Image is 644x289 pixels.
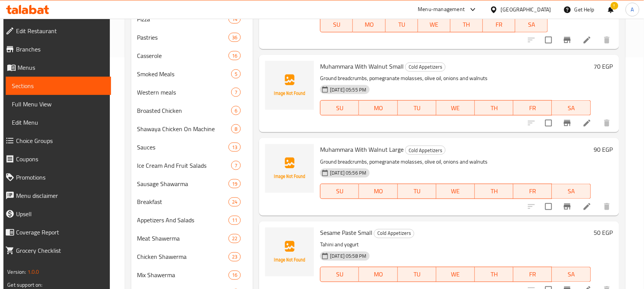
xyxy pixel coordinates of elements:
span: Casserole [137,51,229,60]
span: SA [555,269,588,280]
div: Meat Shawerma [137,234,229,243]
div: items [229,197,241,207]
div: [GEOGRAPHIC_DATA] [501,5,551,14]
h6: 50 EGP [594,228,613,238]
span: FR [486,19,512,30]
span: Mix Shawerma [137,271,229,280]
span: FR [517,186,549,197]
span: WE [440,186,472,197]
span: TU [401,103,433,114]
span: MO [362,103,394,114]
span: Promotions [16,173,105,182]
span: Appetizers And Salads [137,216,229,225]
a: Edit menu item [583,119,592,128]
span: Full Menu View [12,100,105,109]
span: WE [440,103,472,114]
span: 8 [232,125,240,133]
div: Chicken Shawerma23 [131,248,253,266]
span: MO [362,269,394,280]
span: Pastries [137,33,229,42]
button: SU [320,17,353,32]
span: 16 [229,52,240,59]
button: delete [598,114,616,132]
button: FR [514,184,552,199]
span: Cold Appetizers [406,63,445,71]
span: 16 [229,272,240,279]
span: SA [555,103,588,114]
button: WE [418,17,451,32]
span: Select to update [541,32,557,48]
span: WE [440,269,472,280]
button: Branch-specific-item [558,114,576,132]
button: TH [475,100,514,116]
a: Edit menu item [583,202,592,211]
span: WE [421,19,448,30]
button: Branch-specific-item [558,197,576,216]
span: Coupons [16,154,105,164]
span: Sesame Paste Small [320,227,372,239]
span: 13 [229,144,240,151]
button: WE [436,100,475,116]
span: Select to update [541,199,557,215]
span: Select to update [541,115,557,131]
span: FR [517,269,549,280]
div: Sauces13 [131,138,253,156]
div: Casserole16 [131,47,253,65]
button: WE [436,184,475,199]
button: SU [320,267,359,282]
div: items [229,216,241,225]
span: SA [518,19,545,30]
span: 6 [232,107,240,114]
button: WE [436,267,475,282]
button: Branch-specific-item [558,31,576,49]
a: Edit Menu [6,113,111,132]
button: delete [598,31,616,49]
span: [DATE] 05:58 PM [327,253,369,260]
span: Muhammara With Walnut Small [320,61,404,72]
span: Cold Appetizers [374,229,414,238]
span: SU [324,103,356,114]
span: SA [555,186,588,197]
div: Breakfast [137,197,229,207]
span: 7 [232,162,240,169]
span: Edit Menu [12,118,105,127]
span: Sauces [137,143,229,152]
span: 19 [229,180,240,188]
span: Broasted Chicken [137,106,232,115]
button: MO [353,17,385,32]
span: 23 [229,254,240,261]
button: TU [398,184,436,199]
span: 24 [229,199,240,206]
button: delete [598,197,616,216]
h6: 90 EGP [594,144,613,155]
button: SA [552,184,591,199]
div: Pastries36 [131,28,253,47]
button: SU [320,184,359,199]
p: Tahini and yogurt [320,240,591,250]
div: Western meals [137,88,232,97]
span: Sausage Shawarma [137,179,229,188]
h6: 70 EGP [594,61,613,72]
span: Smoked Meals [137,69,232,79]
div: items [229,271,241,280]
span: MO [362,186,394,197]
span: Menus [18,63,105,72]
button: TU [386,17,418,32]
span: Choice Groups [16,136,105,145]
span: Coverage Report [16,228,105,237]
div: items [231,88,241,97]
button: FR [514,267,552,282]
button: SA [515,17,548,32]
span: 1.0.0 [27,267,39,277]
button: TH [451,17,483,32]
span: Chicken Shawerma [137,252,229,262]
div: Cold Appetizers [405,63,446,72]
span: Upsell [16,209,105,218]
div: items [229,51,241,60]
div: items [231,161,241,170]
span: Cold Appetizers [406,146,445,155]
div: Cold Appetizers [405,146,446,155]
